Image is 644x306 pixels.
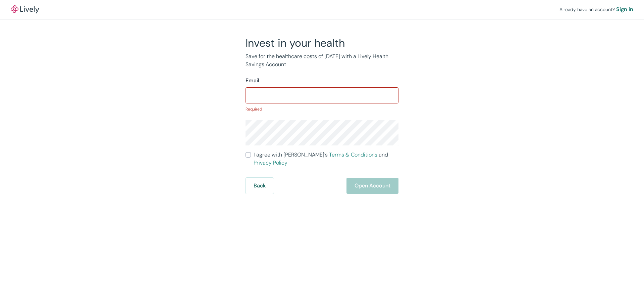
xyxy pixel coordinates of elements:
a: Terms & Conditions [329,151,377,158]
a: LivelyLively [11,5,39,13]
p: Save for the healthcare costs of [DATE] with a Lively Health Savings Account [246,52,398,69]
a: Sign in [616,5,633,13]
label: Email [246,77,259,85]
div: Already have an account? [559,5,633,13]
a: Privacy Policy [254,159,287,166]
button: Back [246,178,274,194]
h2: Invest in your health [246,36,398,50]
img: Lively [11,5,39,13]
span: I agree with [PERSON_NAME]’s and [254,151,398,167]
p: Required [246,106,398,112]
